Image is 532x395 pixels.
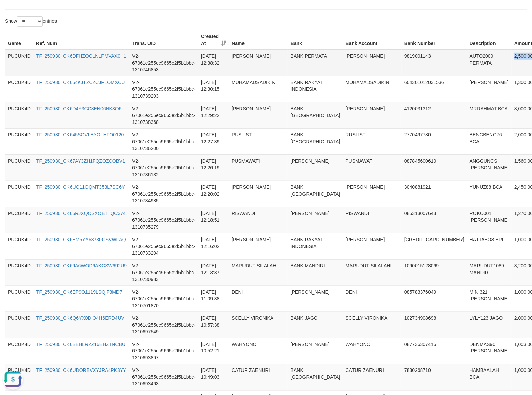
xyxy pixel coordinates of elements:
td: RISWANDI [343,207,402,233]
td: [DATE] 10:57:38 [198,312,229,338]
td: PUSMAWATI [343,154,402,181]
td: PUCUK4D [5,102,33,128]
td: [PERSON_NAME] [229,102,288,128]
td: BANK [GEOGRAPHIC_DATA] [288,181,343,207]
td: ROKO001 [PERSON_NAME] [467,207,512,233]
td: [DATE] 12:38:32 [198,50,229,76]
td: 087736307416 [402,338,467,364]
a: TF_250930_CK6Q6YX0DIO4H6ERD4UV [36,315,124,321]
td: LYLY123 JAGO [467,312,512,338]
td: 085313007643 [402,207,467,233]
a: TF_250930_CK645SGVLEYOLHFO0120 [36,132,124,137]
td: V2-67061e255ec9665e2f5b1bbc-1310739203 [129,76,198,102]
td: BANK [GEOGRAPHIC_DATA] [288,128,343,154]
td: [CREDIT_CARD_NUMBER] [402,233,467,259]
td: DENI [229,285,288,312]
td: HATTABO3 BRI [467,233,512,259]
td: [PERSON_NAME] [229,233,288,259]
td: [PERSON_NAME] [343,50,402,76]
td: [PERSON_NAME] [288,154,343,181]
td: V2-67061e255ec9665e2f5b1bbc-1310693897 [129,338,198,364]
td: AUTO2000 PERMATA [467,50,512,76]
td: V2-67061e255ec9665e2f5b1bbc-1310736132 [129,154,198,181]
th: Bank Account [343,30,402,50]
td: PUCUK4D [5,364,33,390]
td: 087845600610 [402,154,467,181]
td: V2-67061e255ec9665e2f5b1bbc-1310738368 [129,102,198,128]
td: V2-67061e255ec9665e2f5b1bbc-1310730983 [129,259,198,285]
label: Show entries [5,16,57,27]
a: TF_250930_CK6UDORBVXYJRA4PK3YY [36,368,126,373]
td: PUCUK4D [5,207,33,233]
td: DENI [343,285,402,312]
td: [PERSON_NAME] [467,76,512,102]
th: Name [229,30,288,50]
td: BANK [GEOGRAPHIC_DATA] [288,102,343,128]
td: RUSLIST [343,128,402,154]
td: PUCUK4D [5,259,33,285]
td: PUCUK4D [5,233,33,259]
th: Ref. Num [33,30,129,50]
td: 7830268710 [402,364,467,390]
th: Game [5,30,33,50]
td: [PERSON_NAME] [229,50,288,76]
td: PUCUK4D [5,154,33,181]
a: TF_250930_CK6UQ11OQMT353L7SC6Y [36,184,125,190]
th: Created At: activate to sort column ascending [198,30,229,50]
td: [DATE] 12:13:37 [198,259,229,285]
th: Description [467,30,512,50]
a: TF_250930_CK67AY3ZH1FQZOZCOBV1 [36,158,125,164]
td: SCELLY VIRONIKA [229,312,288,338]
td: V2-67061e255ec9665e2f5b1bbc-1310735279 [129,207,198,233]
td: 2770497780 [402,128,467,154]
td: RISWANDI [229,207,288,233]
td: V2-67061e255ec9665e2f5b1bbc-1310734985 [129,181,198,207]
a: TF_250930_CK654KJTZCZCJP1OMXCU [36,80,125,85]
td: WAHYONO [343,338,402,364]
a: TF_250930_CK69A6WOD6AKCSW692U9 [36,263,127,268]
td: RUSLIST [229,128,288,154]
select: Showentries [17,16,43,27]
td: ANGGUNCS [PERSON_NAME] [467,154,512,181]
td: BANK JAGO [288,312,343,338]
th: Trans. UID [129,30,198,50]
td: BANK MANDIRI [288,259,343,285]
td: BANK [GEOGRAPHIC_DATA] [288,364,343,390]
td: [DATE] 12:29:22 [198,102,229,128]
a: TF_250930_CK6BEHLRZZ16EHZTNCBU [36,342,125,347]
td: HAMBAALAH BCA [467,364,512,390]
td: [PERSON_NAME] [288,207,343,233]
td: 4120031312 [402,102,467,128]
td: SCELLY VIRONIKA [343,312,402,338]
td: BANK RAKYAT INDONESIA [288,233,343,259]
td: V2-67061e255ec9665e2f5b1bbc-1310746853 [129,50,198,76]
td: V2-67061e255ec9665e2f5b1bbc-1310697549 [129,312,198,338]
td: BANK RAKYAT INDONESIA [288,76,343,102]
a: TF_250930_CK6D4Y3CC8EN06NK3O6L [36,106,124,111]
td: DENMAS90 [PERSON_NAME] [467,338,512,364]
td: V2-67061e255ec9665e2f5b1bbc-1310693463 [129,364,198,390]
td: [DATE] 12:16:02 [198,233,229,259]
td: [DATE] 12:26:19 [198,154,229,181]
td: PUCUK4D [5,50,33,76]
td: CATUR ZAENURI [343,364,402,390]
td: 9819001143 [402,50,467,76]
td: V2-67061e255ec9665e2f5b1bbc-1310736200 [129,128,198,154]
td: V2-67061e255ec9665e2f5b1bbc-1310701870 [129,285,198,312]
td: 3040881921 [402,181,467,207]
td: [DATE] 10:49:03 [198,364,229,390]
td: [PERSON_NAME] [343,181,402,207]
td: BANK PERMATA [288,50,343,76]
td: [PERSON_NAME] [288,285,343,312]
a: TF_250930_CK6EM5YY68730OSVWFAQ [36,237,126,242]
td: 102734908698 [402,312,467,338]
th: Bank [288,30,343,50]
td: V2-67061e255ec9665e2f5b1bbc-1310733204 [129,233,198,259]
td: PUCUK4D [5,338,33,364]
td: PUSMAWATI [229,154,288,181]
button: Open LiveChat chat widget [3,3,23,23]
td: PUCUK4D [5,285,33,312]
td: PUCUK4D [5,312,33,338]
td: YUNUZ88 BCA [467,181,512,207]
td: 604301012031536 [402,76,467,102]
